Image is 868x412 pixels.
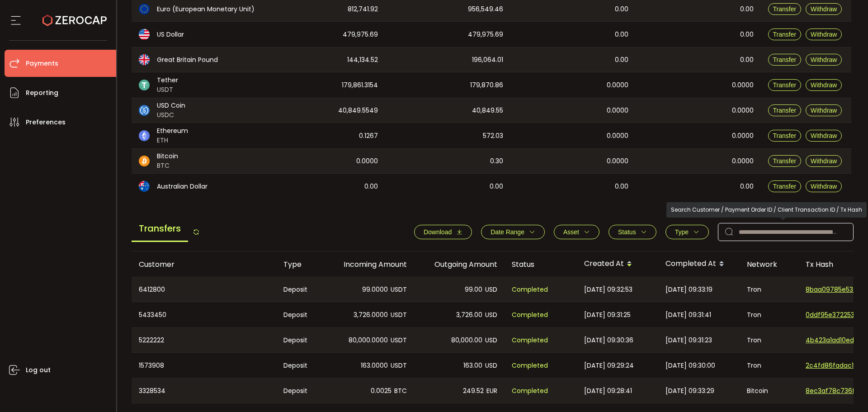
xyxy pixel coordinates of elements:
span: Completed [512,360,548,371]
iframe: Chat Widget [763,314,868,412]
span: 956,549.46 [468,4,503,14]
div: Tron [740,277,798,302]
span: Preferences [26,116,66,129]
div: Search Customer / Payment Order ID / Client Transaction ID / Tx Hash [666,202,867,218]
span: 0.00 [615,181,628,192]
span: BTC [157,161,178,170]
span: 572.03 [483,131,503,141]
span: [DATE] 09:31:23 [665,335,712,346]
img: gbp_portfolio.svg [139,54,150,65]
span: Great Britain Pound [157,55,218,65]
span: 0.0000 [732,131,754,141]
span: 0.00 [740,55,754,65]
span: [DATE] 09:33:29 [665,386,714,396]
span: 0.00 [615,4,628,14]
div: 1573908 [132,353,276,378]
span: 0.00 [615,29,628,40]
button: Withdraw [806,3,842,15]
span: Transfer [773,5,797,13]
span: 80,000.00 [451,335,482,346]
span: [DATE] 09:33:19 [665,284,712,295]
span: Ethereum [157,126,188,136]
span: Transfer [773,56,797,63]
span: Asset [563,228,579,236]
span: Transfer [773,132,797,139]
img: btc_portfolio.svg [139,156,150,166]
span: USD [485,335,497,346]
span: USDT [391,360,407,371]
span: 0.00 [490,181,503,192]
span: 196,064.01 [472,55,503,65]
button: Transfer [768,54,802,66]
div: Tron [740,353,798,378]
img: eth_portfolio.svg [139,130,150,141]
button: Transfer [768,155,802,167]
button: Date Range [481,225,545,239]
div: Status [505,259,577,270]
span: USDT [157,85,178,95]
button: Asset [554,225,599,239]
span: USD [485,360,497,371]
span: USD Coin [157,101,185,110]
span: 144,134.52 [347,55,378,65]
span: [DATE] 09:32:53 [584,284,632,295]
span: 0.1267 [359,131,378,141]
span: 99.0000 [362,284,388,295]
span: Completed [512,386,548,396]
button: Transfer [768,130,802,142]
span: Tether [157,76,178,85]
div: Network [740,259,798,270]
div: Tron [740,328,798,352]
span: USD [485,284,497,295]
img: usdt_portfolio.svg [139,80,150,90]
div: Customer [132,259,276,270]
button: Withdraw [806,104,842,116]
span: 3,726.0000 [354,310,388,320]
span: 0.0025 [371,386,392,396]
button: Download [414,225,472,239]
span: 0.0000 [607,105,628,116]
span: EUR [486,386,497,396]
span: USDT [391,335,407,346]
div: Outgoing Amount [414,259,505,270]
button: Withdraw [806,180,842,192]
span: USD [485,310,497,320]
span: Transfer [773,107,797,114]
div: 5433450 [132,302,276,327]
span: Withdraw [811,157,837,165]
span: USDC [157,110,185,120]
div: Deposit [276,302,324,327]
button: Withdraw [806,130,842,142]
span: Status [618,228,636,236]
button: Type [665,225,709,239]
div: Completed At [658,256,740,272]
span: 479,975.69 [343,29,378,40]
span: Date Range [491,228,524,236]
span: Download [424,228,452,236]
span: 0.0000 [607,131,628,141]
span: 0.0000 [732,105,754,116]
button: Transfer [768,104,802,116]
div: Bitcoin [740,379,798,403]
button: Withdraw [806,155,842,167]
div: 3328534 [132,379,276,403]
span: Withdraw [811,183,837,190]
button: Withdraw [806,28,842,40]
span: 0.0000 [607,80,628,90]
span: Withdraw [811,5,837,13]
span: 0.0000 [607,156,628,166]
div: 6412800 [132,277,276,302]
span: 163.00 [463,360,482,371]
div: Deposit [276,379,324,403]
span: 40,849.5549 [338,105,378,116]
span: Type [675,228,689,236]
button: Transfer [768,3,802,15]
span: 479,975.69 [468,29,503,40]
span: Bitcoin [157,152,178,161]
span: [DATE] 09:28:41 [584,386,632,396]
span: 0.00 [364,181,378,192]
span: USDT [391,310,407,320]
span: [DATE] 09:29:24 [584,360,634,371]
span: Withdraw [811,107,837,114]
span: Completed [512,310,548,320]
